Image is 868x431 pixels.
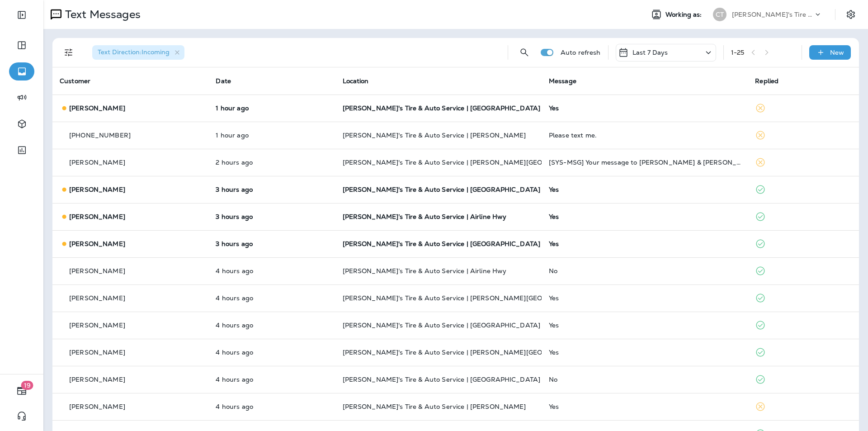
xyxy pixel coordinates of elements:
p: [PHONE_NUMBER] [69,132,131,139]
button: Expand Sidebar [9,6,34,24]
div: Yes [549,186,741,193]
div: Yes [549,349,741,356]
p: [PERSON_NAME] [69,240,125,247]
div: Text Direction:Incoming [92,45,184,60]
p: Sep 11, 2025 07:29 AM [216,322,328,329]
div: Yes [549,403,741,410]
p: Sep 11, 2025 07:24 AM [216,349,328,356]
div: Yes [549,240,741,247]
span: 19 [21,381,33,390]
span: [PERSON_NAME]'s Tire & Auto Service | [PERSON_NAME][GEOGRAPHIC_DATA] [343,294,597,302]
p: Sep 11, 2025 10:50 AM [216,104,328,112]
span: Customer [60,77,90,85]
div: 1 - 25 [731,49,745,56]
span: Location [343,77,369,85]
div: CT [713,8,726,21]
p: [PERSON_NAME]'s Tire & Auto [732,11,813,18]
span: [PERSON_NAME]'s Tire & Auto Service | [GEOGRAPHIC_DATA] [343,321,541,329]
p: [PERSON_NAME] [69,159,125,166]
p: [PERSON_NAME] [69,403,125,410]
p: Auto refresh [561,49,601,56]
span: [PERSON_NAME]'s Tire & Auto Service | [GEOGRAPHIC_DATA] [343,104,541,112]
span: Text Direction : Incoming [98,48,170,56]
p: Sep 11, 2025 10:01 AM [216,132,328,139]
div: Yes [549,294,741,302]
span: [PERSON_NAME]'s Tire & Auto Service | [GEOGRAPHIC_DATA] [343,240,541,248]
p: Last 7 Days [632,49,668,56]
button: 19 [9,382,34,400]
p: [PERSON_NAME] [69,376,125,383]
div: Yes [549,322,741,329]
div: Yes [549,213,741,220]
p: Sep 11, 2025 08:37 AM [216,186,328,193]
p: [PERSON_NAME] [69,213,125,220]
p: [PERSON_NAME] [69,104,125,112]
p: Text Messages [61,8,141,21]
span: [PERSON_NAME]'s Tire & Auto Service | [PERSON_NAME] [343,131,526,139]
div: Please text me. [549,132,741,139]
div: [SYS-MSG] Your message to BRYAN & KEVIN COUVILLION INSURANCE AGENCY LLC has been received. Reply ... [549,159,741,166]
button: Filters [60,43,78,62]
p: [PERSON_NAME] [69,294,125,302]
span: [PERSON_NAME]'s Tire & Auto Service | [PERSON_NAME][GEOGRAPHIC_DATA] [343,158,597,166]
div: Yes [549,104,741,112]
span: [PERSON_NAME]'s Tire & Auto Service | [GEOGRAPHIC_DATA] [343,185,541,194]
p: [PERSON_NAME] [69,322,125,329]
span: Working as: [665,11,704,19]
div: No [549,376,741,383]
span: [PERSON_NAME]’s Tire & Auto Service | Airline Hwy [343,213,507,221]
button: Search Messages [515,43,533,62]
p: Sep 11, 2025 09:02 AM [216,159,328,166]
p: Sep 11, 2025 08:07 AM [216,213,328,220]
p: Sep 11, 2025 07:35 AM [216,294,328,302]
p: [PERSON_NAME] [69,349,125,356]
p: [PERSON_NAME] [69,186,125,193]
p: New [830,49,844,56]
span: [PERSON_NAME]'s Tire & Auto Service | [PERSON_NAME] [343,403,526,411]
button: Settings [843,6,859,23]
p: Sep 11, 2025 07:46 AM [216,267,328,275]
p: Sep 11, 2025 07:21 AM [216,403,328,410]
span: Date [216,77,231,85]
div: No [549,267,741,275]
span: Message [549,77,576,85]
p: [PERSON_NAME] [69,267,125,275]
span: [PERSON_NAME]'s Tire & Auto Service | [GEOGRAPHIC_DATA] [343,375,541,384]
p: Sep 11, 2025 08:02 AM [216,240,328,247]
span: [PERSON_NAME]'s Tire & Auto Service | [PERSON_NAME][GEOGRAPHIC_DATA] [343,348,597,356]
span: [PERSON_NAME]’s Tire & Auto Service | Airline Hwy [343,267,507,275]
span: Replied [755,77,778,85]
p: Sep 11, 2025 07:23 AM [216,376,328,383]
